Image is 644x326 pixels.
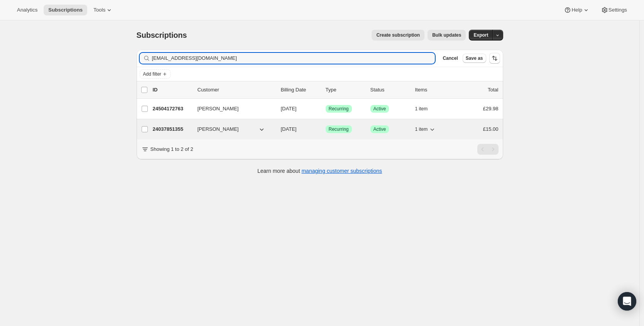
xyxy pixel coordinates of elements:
span: [DATE] [281,126,297,132]
span: Recurring [329,126,349,132]
span: 1 item [415,126,428,132]
p: Status [370,86,409,94]
span: Cancel [443,55,458,61]
span: Active [374,126,386,132]
p: 24504172763 [153,105,191,113]
span: [PERSON_NAME] [198,105,239,113]
span: [DATE] [281,106,297,111]
span: £15.00 [483,126,499,132]
span: Recurring [329,106,349,112]
p: 24037851355 [153,125,191,133]
span: Save as [466,55,483,61]
button: Settings [596,5,632,15]
span: £29.98 [483,106,499,111]
span: Subscriptions [137,31,187,39]
button: 1 item [415,124,436,135]
span: [PERSON_NAME] [198,125,239,133]
input: Filter subscribers [152,53,435,64]
p: Customer [198,86,275,94]
span: Analytics [17,7,37,13]
div: IDCustomerBilling DateTypeStatusItemsTotal [153,86,499,94]
div: Type [326,86,364,94]
button: Sort the results [489,53,500,64]
button: Bulk updates [428,30,466,41]
button: Tools [89,5,118,15]
span: Add filter [143,71,161,77]
p: Learn more about [257,167,382,175]
button: Help [559,5,594,15]
a: managing customer subscriptions [301,168,382,174]
button: Subscriptions [44,5,87,15]
button: Create subscription [372,30,424,41]
div: Items [415,86,454,94]
span: Bulk updates [432,32,461,38]
div: 24504172763[PERSON_NAME][DATE]SuccessRecurringSuccessActive1 item£29.98 [153,103,499,114]
button: Cancel [439,54,461,63]
span: Tools [93,7,105,13]
button: Add filter [140,69,171,79]
span: Settings [609,7,627,13]
span: Create subscription [376,32,420,38]
div: 24037851355[PERSON_NAME][DATE]SuccessRecurringSuccessActive1 item£15.00 [153,124,499,135]
button: [PERSON_NAME] [193,103,270,115]
button: Export [469,30,493,41]
span: Help [571,7,582,13]
button: 1 item [415,103,436,114]
p: Total [488,86,498,94]
button: Save as [463,54,486,63]
nav: Pagination [477,144,499,155]
p: Showing 1 to 2 of 2 [150,145,193,153]
div: Open Intercom Messenger [618,292,636,311]
button: [PERSON_NAME] [193,123,270,135]
p: Billing Date [281,86,319,94]
button: Analytics [12,5,42,15]
span: Export [473,32,488,38]
span: Subscriptions [48,7,83,13]
span: Active [374,106,386,112]
span: 1 item [415,106,428,112]
p: ID [153,86,191,94]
